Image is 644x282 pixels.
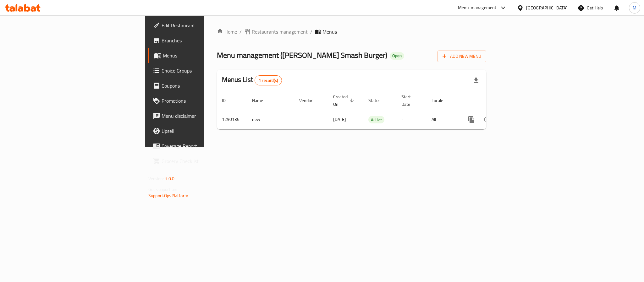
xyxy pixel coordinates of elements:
[222,75,282,85] h2: Menus List
[162,82,248,89] span: Coupons
[255,75,282,85] div: Total records count
[163,52,248,59] span: Menus
[162,127,248,135] span: Upsell
[162,97,248,105] span: Promotions
[148,108,253,123] a: Menu disclaimer
[333,93,356,108] span: Created On
[633,4,636,11] span: M
[526,4,568,11] div: [GEOGRAPHIC_DATA]
[427,110,459,129] td: All
[252,28,308,35] span: Restaurants management
[368,97,389,104] span: Status
[148,48,253,63] a: Menus
[401,93,419,108] span: Start Date
[148,93,253,108] a: Promotions
[148,33,253,48] a: Branches
[390,52,404,60] div: Open
[148,192,188,200] a: Support.OpsPlatform
[310,28,312,35] li: /
[217,48,387,62] span: Menu management ( [PERSON_NAME] Smash Burger )
[390,53,404,58] span: Open
[464,112,479,127] button: more
[247,110,294,129] td: new
[222,97,234,104] span: ID
[148,154,253,169] a: Grocery Checklist
[333,115,346,123] span: [DATE]
[162,67,248,74] span: Choice Groups
[368,116,384,123] span: Active
[162,112,248,120] span: Menu disclaimer
[458,4,497,12] div: Menu-management
[459,91,529,110] th: Actions
[469,73,484,88] div: Export file
[443,52,481,60] span: Add New Menu
[438,51,486,62] button: Add New Menu
[148,185,177,193] span: Get support on:
[217,28,486,35] nav: breadcrumb
[148,123,253,138] a: Upsell
[162,157,248,165] span: Grocery Checklist
[165,175,174,183] span: 1.0.0
[244,28,308,35] a: Restaurants management
[252,97,271,104] span: Name
[479,112,494,127] button: Change Status
[217,91,529,129] table: enhanced table
[322,28,337,35] span: Menus
[432,97,451,104] span: Locale
[148,175,164,183] span: Version:
[299,97,321,104] span: Vendor
[148,18,253,33] a: Edit Restaurant
[396,110,427,129] td: -
[148,138,253,154] a: Coverage Report
[255,78,282,84] span: 1 record(s)
[148,63,253,78] a: Choice Groups
[162,22,248,29] span: Edit Restaurant
[162,142,248,150] span: Coverage Report
[148,78,253,93] a: Coupons
[162,37,248,44] span: Branches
